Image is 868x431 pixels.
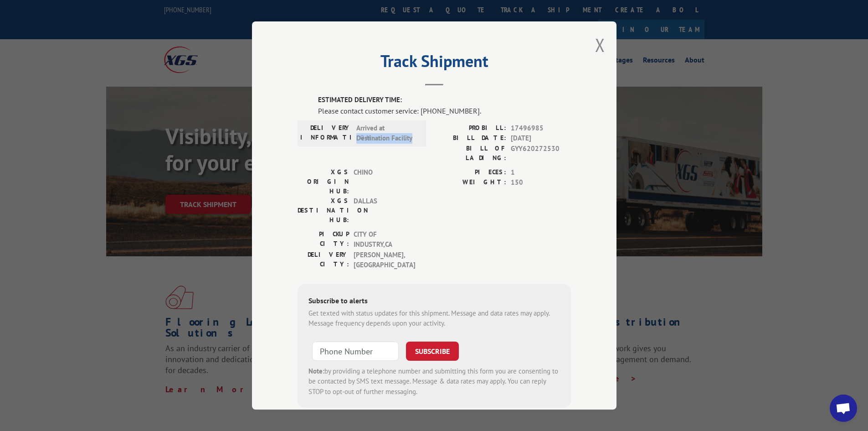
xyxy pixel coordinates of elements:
[308,366,560,397] div: by providing a telephone number and submitting this form you are consenting to be contacted by SM...
[318,105,571,116] div: Please contact customer service: [PHONE_NUMBER].
[298,167,349,196] label: XGS ORIGIN HUB:
[312,342,399,361] input: Phone Number
[354,167,415,196] span: CHINO
[298,55,571,72] h2: Track Shipment
[318,95,571,105] label: ESTIMATED DELIVERY TIME:
[511,144,571,163] span: GYY620272530
[356,123,418,144] span: Arrived at Destination Facility
[595,33,605,57] button: Close modal
[511,167,571,178] span: 1
[511,177,571,188] span: 150
[354,250,415,270] span: [PERSON_NAME] , [GEOGRAPHIC_DATA]
[434,133,506,144] label: BILL DATE:
[434,167,506,178] label: PIECES:
[354,196,415,225] span: DALLAS
[298,229,349,250] label: PICKUP CITY:
[511,133,571,144] span: [DATE]
[830,395,857,422] div: Open chat
[298,196,349,225] label: XGS DESTINATION HUB:
[406,342,459,361] button: SUBSCRIBE
[434,144,506,163] label: BILL OF LADING:
[511,123,571,134] span: 17496985
[434,177,506,188] label: WEIGHT:
[434,123,506,134] label: PROBILL:
[308,295,560,308] div: Subscribe to alerts
[300,123,352,144] label: DELIVERY INFORMATION:
[308,308,560,329] div: Get texted with status updates for this shipment. Message and data rates may apply. Message frequ...
[298,250,349,270] label: DELIVERY CITY:
[308,367,324,375] strong: Note:
[354,229,415,250] span: CITY OF INDUSTRY , CA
